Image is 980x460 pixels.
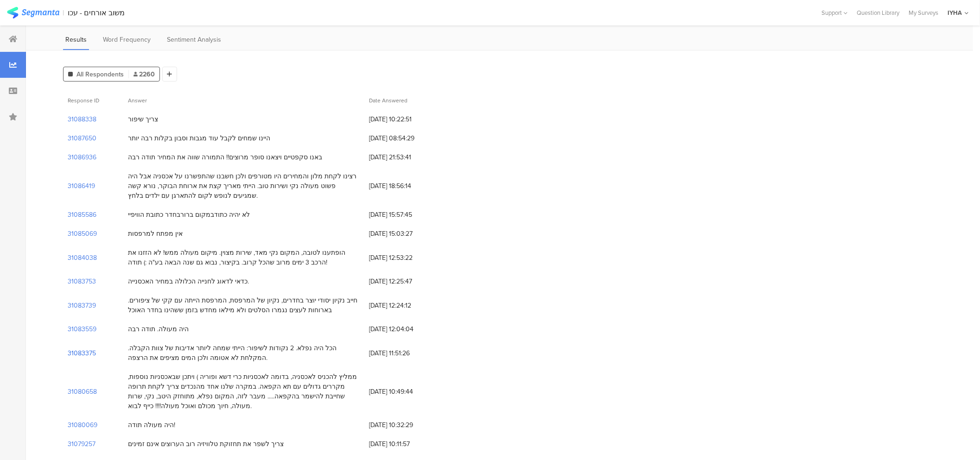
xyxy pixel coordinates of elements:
[948,8,962,17] div: IYHA
[68,301,96,310] section: 31083739
[369,301,443,310] span: [DATE] 12:24:12
[369,181,443,191] span: [DATE] 18:56:14
[68,133,96,143] section: 31087650
[369,439,443,449] span: [DATE] 10:11:57
[369,420,443,430] span: [DATE] 10:32:29
[369,229,443,239] span: [DATE] 15:03:27
[68,420,97,430] section: 31080069
[369,348,443,358] span: [DATE] 11:51:26
[128,229,183,239] div: אין מפתח למרפסות
[167,35,221,44] span: Sentiment Analysis
[369,96,407,105] span: Date Answered
[68,210,96,220] section: 31085586
[68,439,95,449] section: 31079257
[68,277,96,286] section: 31083753
[76,69,124,79] span: All Respondents
[68,229,97,239] section: 31085069
[128,96,147,105] span: Answer
[128,439,284,449] div: צריך לשפר את תחזוקת טלוויזיה רוב הערוצים אינם זמינים
[369,152,443,162] span: [DATE] 21:53:41
[128,372,360,411] div: ממליץ להכניס לאכסניה, בדומה לאכסניות כרי דשא ופוריה ) ויתכן שבאכסניות נוספות, מקררים גדולים עם תא...
[68,96,99,105] span: Response ID
[68,152,96,162] section: 31086936
[369,114,443,124] span: [DATE] 10:22:51
[369,387,443,397] span: [DATE] 10:49:44
[369,277,443,286] span: [DATE] 12:25:47
[128,248,360,267] div: הופתענו לטובה, המקום נקי מאד, שירות מצוין. מיקום מעולה ממש! לא הזזנו את הרכב 3 ימים מרוב שהכל קרו...
[904,8,943,17] a: My Surveys
[369,324,443,334] span: [DATE] 12:04:04
[7,7,59,19] img: segmanta logo
[128,171,360,201] div: רצינו לקחת מלון והמחירים היו מטורפים ולכן חשבנו שהתפשרנו על אכסניה אבל היה פשוט מעולה נקי ושירות ...
[369,253,443,263] span: [DATE] 12:53:22
[128,343,360,363] div: הכל היה נפלא. 2 נקודות לשיפור: הייתי שמחה ליותר אדיבות של צוות הקבלה. המקלחת לא אטומה ולכן המים מ...
[128,277,249,286] div: כדאי לדאוג לחנייה הכלולה במחיר האכסנייה.
[128,114,158,124] div: צריך שיפור
[68,8,125,17] div: משוב אורחים - עכו
[68,348,96,358] section: 31083375
[852,8,904,17] a: Question Library
[369,210,443,220] span: [DATE] 15:57:45
[128,152,322,162] div: באנו סקפטיים ויצאנו סופר מרוצים!! התמורה שווה את המחיר תודה רבה
[68,253,97,263] section: 31084038
[63,7,64,18] div: |
[128,296,360,315] div: חייב נקיון יסודי יוצר בחדרים, נקיון של המרפסת, המרפסת הייתה עם קקי של ציפורים. בארוחות לעצים נגמר...
[128,420,175,430] div: היה מעולה תודה!
[103,35,151,44] span: Word Frequency
[68,387,97,397] section: 31080658
[821,6,847,20] div: Support
[134,69,155,79] span: 2260
[68,181,95,191] section: 31086419
[128,210,250,220] div: לא יהיה כתודבמקום ברורבחדר כתובת הוויפיי
[128,324,189,334] div: היה מעולה. תודה רבה
[128,133,270,143] div: היינו שמחים לקבל עוד מגבות וסבון בקלות רבה יותר
[68,324,96,334] section: 31083559
[65,35,87,44] span: Results
[369,133,443,143] span: [DATE] 08:54:29
[68,114,96,124] section: 31088338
